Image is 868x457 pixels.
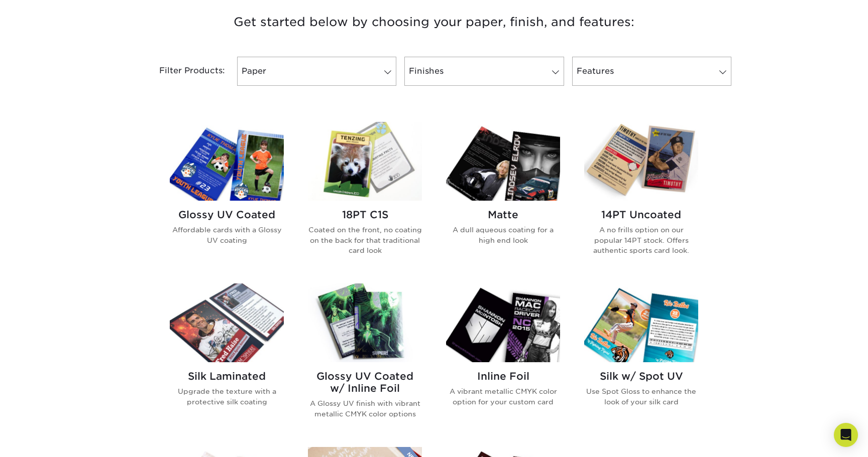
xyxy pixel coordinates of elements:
h2: Glossy UV Coated w/ Inline Foil [308,370,422,394]
img: Silk w/ Spot UV Trading Cards [584,283,698,362]
p: A no frills option on our popular 14PT stock. Offers authentic sports card look. [584,225,698,255]
p: A Glossy UV finish with vibrant metallic CMYK color options [308,398,422,419]
a: 18PT C1S Trading Cards 18PT C1S Coated on the front, no coating on the back for that traditional ... [308,122,422,271]
p: Affordable cards with a Glossy UV coating [170,225,284,245]
a: Glossy UV Coated Trading Cards Glossy UV Coated Affordable cards with a Glossy UV coating [170,122,284,271]
div: Open Intercom Messenger [834,423,858,447]
img: Glossy UV Coated w/ Inline Foil Trading Cards [308,283,422,362]
p: Upgrade the texture with a protective silk coating [170,386,284,407]
h2: Glossy UV Coated [170,209,284,221]
img: 14PT Uncoated Trading Cards [584,122,698,201]
a: Silk Laminated Trading Cards Silk Laminated Upgrade the texture with a protective silk coating [170,283,284,435]
img: Inline Foil Trading Cards [446,283,560,362]
div: Filter Products: [133,57,233,86]
p: Coated on the front, no coating on the back for that traditional card look [308,225,422,255]
a: Features [572,57,731,86]
h2: Inline Foil [446,370,560,382]
a: Paper [237,57,396,86]
p: A dull aqueous coating for a high end look [446,225,560,245]
p: A vibrant metallic CMYK color option for your custom card [446,386,560,407]
img: Matte Trading Cards [446,122,560,201]
h2: 14PT Uncoated [584,209,698,221]
img: 18PT C1S Trading Cards [308,122,422,201]
h2: Matte [446,209,560,221]
p: Use Spot Gloss to enhance the look of your silk card [584,386,698,407]
img: Silk Laminated Trading Cards [170,283,284,362]
img: Glossy UV Coated Trading Cards [170,122,284,201]
a: Inline Foil Trading Cards Inline Foil A vibrant metallic CMYK color option for your custom card [446,283,560,435]
h2: Silk w/ Spot UV [584,370,698,382]
a: Finishes [404,57,564,86]
h2: 18PT C1S [308,209,422,221]
h2: Silk Laminated [170,370,284,382]
a: Matte Trading Cards Matte A dull aqueous coating for a high end look [446,122,560,271]
a: Glossy UV Coated w/ Inline Foil Trading Cards Glossy UV Coated w/ Inline Foil A Glossy UV finish ... [308,283,422,435]
a: Silk w/ Spot UV Trading Cards Silk w/ Spot UV Use Spot Gloss to enhance the look of your silk card [584,283,698,435]
a: 14PT Uncoated Trading Cards 14PT Uncoated A no frills option on our popular 14PT stock. Offers au... [584,122,698,271]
